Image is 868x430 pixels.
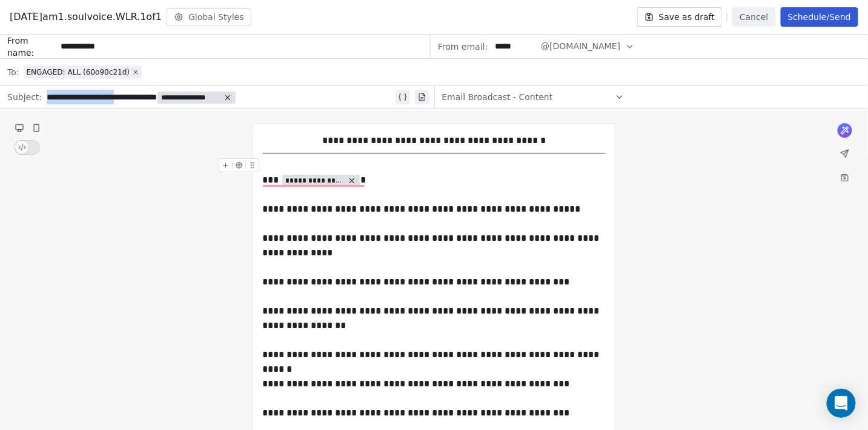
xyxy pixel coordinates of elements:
[7,91,42,107] span: Subject:
[541,40,620,53] span: @[DOMAIN_NAME]
[7,66,19,78] span: To:
[26,67,130,77] span: ENGAGED: ALL (60o90c21d)
[10,10,162,24] span: [DATE]am1.soulvoice.WLR.1of1
[438,41,488,53] span: From email:
[167,8,251,25] button: Global Styles
[827,389,856,418] div: Open Intercom Messenger
[637,7,723,27] button: Save as draft
[442,91,553,103] span: Email Broadcast - Content
[781,7,858,27] button: Schedule/Send
[7,35,56,59] span: From name:
[732,7,775,27] button: Cancel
